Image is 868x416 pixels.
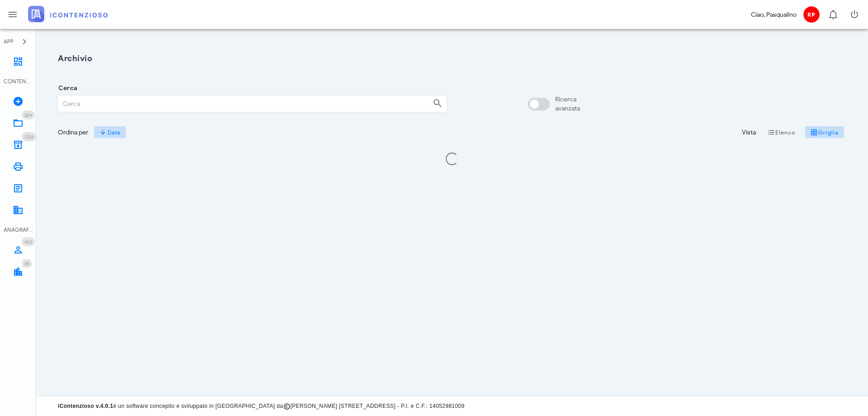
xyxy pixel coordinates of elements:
[24,112,32,118] span: 284
[803,6,820,23] span: RP
[24,134,33,140] span: 1224
[800,4,822,25] button: RP
[22,110,35,120] span: Distintivo
[28,6,108,22] img: logo-text-2x.png
[805,126,844,139] button: Griglia
[761,126,801,139] button: Elenco
[22,237,35,246] span: Distintivo
[24,261,29,267] span: 35
[58,403,113,409] strong: iContenzioso v.4.0.1
[22,132,36,141] span: Distintivo
[99,129,120,136] span: Data
[4,77,33,86] div: CONTENZIOSO
[811,129,839,136] span: Griglia
[768,129,796,136] span: Elenco
[58,53,846,65] h1: Archivio
[822,4,844,25] button: Distintivo
[24,239,32,245] span: 462
[58,96,425,111] input: Cerca
[22,259,32,268] span: Distintivo
[56,84,77,93] label: Cerca
[742,128,756,137] div: Vista
[751,10,797,19] div: Ciao, Pasqualino
[555,95,580,113] div: Ricerca avanzata
[94,126,126,139] button: Data
[4,226,33,234] div: ANAGRAFICA
[58,128,88,137] div: Ordina per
